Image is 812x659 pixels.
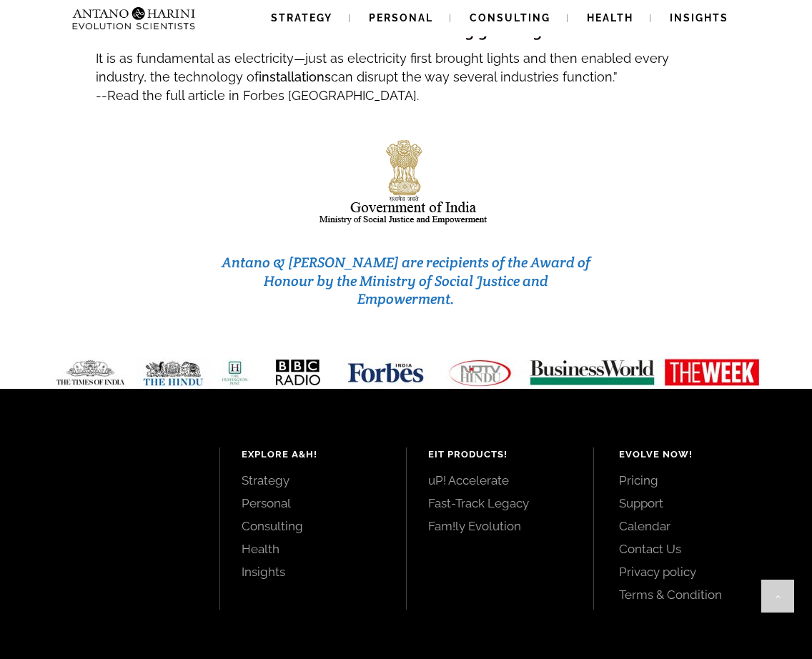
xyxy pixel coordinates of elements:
span: “ is a - industry globally... [96,19,558,41]
a: Privacy policy [619,564,781,580]
h4: Explore A&H! [242,447,385,462]
a: Contact Us [619,541,781,557]
strong: dollar [360,19,407,41]
a: Consulting [242,518,385,534]
span: Strategy [271,12,332,24]
a: Calendar [619,518,781,534]
span: Health [587,12,633,24]
img: india-logo1 [318,136,494,228]
strong: trillion [302,19,355,41]
span: Insights [670,12,728,24]
strong: installations [259,69,331,84]
h3: Antano & [PERSON_NAME] are recipients of the Award of Honour by the Ministry of Social Justice an... [217,254,595,309]
span: Consulting [470,12,550,24]
a: Personal [242,495,385,511]
a: Health [242,541,385,557]
a: Insights [242,564,385,580]
h4: Evolve Now! [619,447,781,462]
h4: EIT Products! [428,447,572,462]
a: Terms & Condition [619,587,781,603]
strong: Excellence Installation [103,19,275,41]
a: Support [619,495,781,511]
span: Personal [369,12,433,24]
a: Read the full article in Forbes [GEOGRAPHIC_DATA]. [107,80,419,106]
span: Read the full article in Forbes [GEOGRAPHIC_DATA]. [107,88,419,103]
span: It is as fundamental as electricity—just as electricity first brought lights and then enabled eve... [96,51,669,84]
a: Fam!ly Evolution [428,518,572,534]
a: Fast-Track Legacy [428,495,572,511]
span: -- [96,88,107,103]
a: Strategy [242,472,385,488]
a: Pricing [619,472,781,488]
a: uP! Accelerate [428,472,572,488]
img: Media-Strip [40,358,772,387]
